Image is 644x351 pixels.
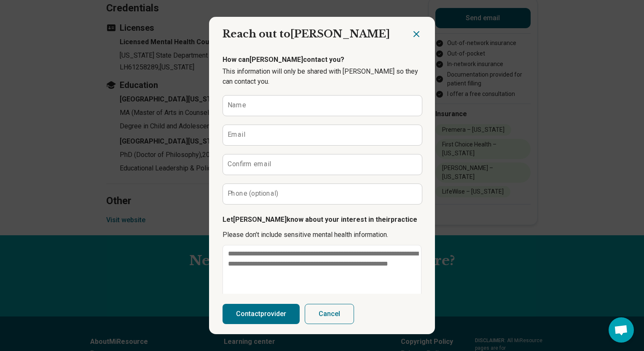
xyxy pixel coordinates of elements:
button: Contactprovider [223,304,300,324]
p: Let [PERSON_NAME] know about your interest in their practice [223,215,421,225]
p: How can [PERSON_NAME] contact you? [223,55,421,65]
label: Confirm email [228,161,271,168]
label: Name [228,102,246,109]
p: This information will only be shared with [PERSON_NAME] so they can contact you. [223,66,421,87]
button: Close dialog [411,29,421,39]
span: Reach out to [PERSON_NAME] [223,28,390,40]
label: Phone (optional) [228,190,279,197]
p: Please don’t include sensitive mental health information. [223,230,421,240]
button: Cancel [305,304,354,324]
label: Email [228,131,245,138]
